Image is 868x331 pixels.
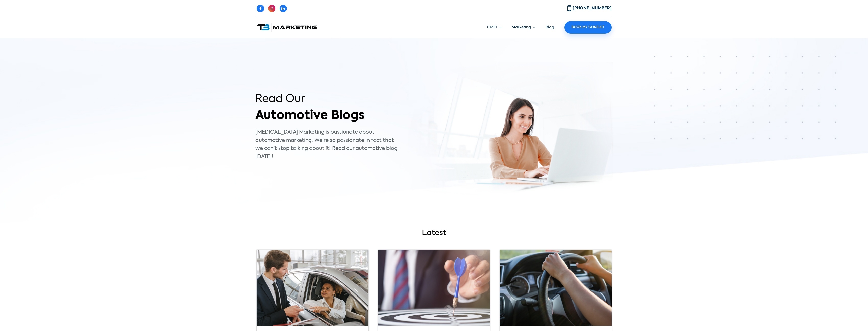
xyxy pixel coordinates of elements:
[255,93,400,124] h1: Read Our
[564,21,612,34] a: Book My Consult
[546,25,554,29] a: Blog
[255,108,400,124] b: Automotive Blogs
[567,6,612,10] a: [PHONE_NUMBER]
[512,25,535,30] a: Marketing
[261,229,608,238] h1: Latest
[257,23,317,32] img: T3 Marketing
[487,25,502,30] a: CMO
[255,128,400,161] p: [MEDICAL_DATA] Marketing is passionate about automotive marketing. We're so passionate in fact th...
